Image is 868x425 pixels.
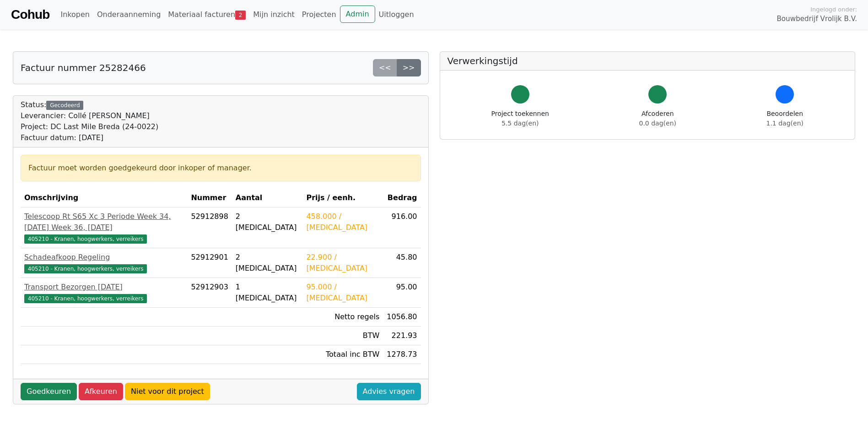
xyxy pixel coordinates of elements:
div: Project toekennen [491,109,549,128]
th: Omschrijving [21,189,187,207]
a: Telescoop Rt S65 Xc 3 Periode Week 34, [DATE] Week 36, [DATE]405210 - Kranen, hoogwerkers, verrei... [24,211,183,244]
a: Materiaal facturen2 [164,5,249,24]
td: 45.80 [383,248,421,278]
a: Transport Bezorgen [DATE]405210 - Kranen, hoogwerkers, verreikers [24,282,183,304]
td: Totaal inc BTW [302,345,383,364]
h5: Factuur nummer 25282466 [21,62,146,73]
th: Bedrag [383,189,421,207]
span: Ingelogd onder: [810,5,857,14]
td: 52912903 [187,278,232,308]
span: 1.1 dag(en) [766,120,803,127]
div: Afcoderen [639,109,676,128]
div: 95.000 / [MEDICAL_DATA] [306,282,379,304]
a: Uitloggen [375,5,418,24]
div: Status: [21,99,158,143]
th: Prijs / eenh. [302,189,383,207]
a: Onderaanneming [93,5,164,24]
td: 52912898 [187,207,232,248]
a: Afkeuren [79,383,123,400]
div: Project: DC Last Mile Breda (24-0022) [21,121,158,132]
span: 405210 - Kranen, hoogwerkers, verreikers [24,234,147,244]
div: Telescoop Rt S65 Xc 3 Periode Week 34, [DATE] Week 36, [DATE] [24,211,183,233]
div: 458.000 / [MEDICAL_DATA] [306,211,379,233]
span: 0.0 dag(en) [639,120,676,127]
a: >> [397,59,421,76]
div: Gecodeerd [46,101,83,110]
td: BTW [302,327,383,345]
td: 221.93 [383,327,421,345]
td: Netto regels [302,308,383,327]
a: Niet voor dit project [125,383,210,400]
span: 5.5 dag(en) [501,120,539,127]
td: 1056.80 [383,308,421,327]
a: Mijn inzicht [249,5,298,24]
span: 405210 - Kranen, hoogwerkers, verreikers [24,294,147,303]
div: Leverancier: Collé [PERSON_NAME] [21,110,158,121]
a: Projecten [298,5,340,24]
a: Schadeafkoop Regeling405210 - Kranen, hoogwerkers, verreikers [24,252,183,274]
td: 95.00 [383,278,421,308]
div: 22.900 / [MEDICAL_DATA] [306,252,379,274]
div: Transport Bezorgen [DATE] [24,282,183,293]
th: Nummer [187,189,232,207]
div: 1 [MEDICAL_DATA] [236,282,299,304]
a: Cohub [11,4,49,26]
span: 2 [235,11,246,20]
div: 2 [MEDICAL_DATA] [236,252,299,274]
th: Aantal [232,189,303,207]
div: Beoordelen [766,109,803,128]
span: 405210 - Kranen, hoogwerkers, verreikers [24,264,147,273]
span: Bouwbedrijf Vrolijk B.V. [776,14,857,24]
div: 2 [MEDICAL_DATA] [236,211,299,233]
div: Factuur moet worden goedgekeurd door inkoper of manager. [28,163,413,174]
td: 52912901 [187,248,232,278]
td: 916.00 [383,207,421,248]
a: Inkopen [57,5,93,24]
h5: Verwerkingstijd [447,55,848,66]
div: Schadeafkoop Regeling [24,252,183,263]
div: Factuur datum: [DATE] [21,132,158,143]
a: Advies vragen [357,383,421,400]
td: 1278.73 [383,345,421,364]
a: Admin [340,5,375,23]
a: Goedkeuren [21,383,77,400]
